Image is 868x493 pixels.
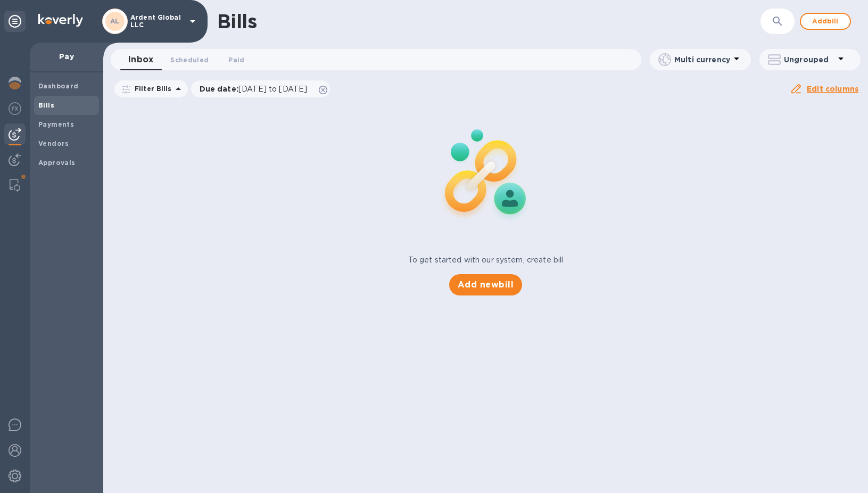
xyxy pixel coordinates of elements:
[38,159,76,167] b: Approvals
[4,11,26,32] div: Unpin categories
[809,15,841,28] span: Add bill
[784,54,834,65] p: Ungrouped
[674,54,730,65] p: Multi currency
[9,102,21,115] img: Foreign exchange
[38,14,83,27] img: Logo
[38,120,74,128] b: Payments
[191,80,330,97] div: Due date:[DATE] to [DATE]
[38,82,79,90] b: Dashboard
[807,85,858,93] u: Edit columns
[38,51,95,62] p: Pay
[458,278,514,291] span: Add new bill
[110,17,120,25] b: AL
[130,84,172,93] p: Filter Bills
[228,54,244,65] span: Paid
[217,10,257,32] h1: Bills
[38,101,54,109] b: Bills
[200,84,313,94] p: Due date :
[408,254,564,266] p: To get started with our system, create bill
[449,274,522,295] button: Add newbill
[800,13,851,30] button: Addbill
[238,85,307,93] span: [DATE] to [DATE]
[170,54,209,65] span: Scheduled
[128,52,153,67] span: Inbox
[130,14,184,29] p: Ardent Global LLC
[38,139,69,147] b: Vendors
